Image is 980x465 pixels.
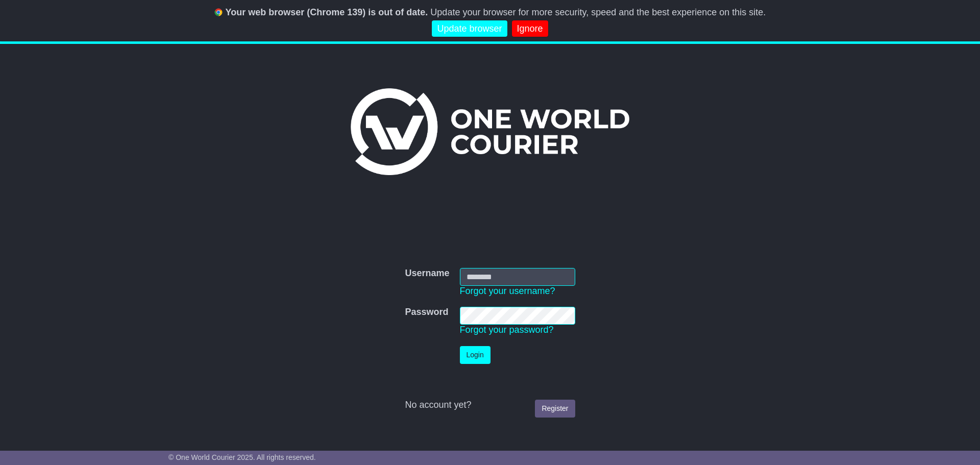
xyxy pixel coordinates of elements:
[405,307,448,318] label: Password
[460,286,555,296] a: Forgot your username?
[432,20,507,37] a: Update browser
[405,400,575,411] div: No account yet?
[460,346,491,364] button: Login
[535,400,575,418] a: Register
[351,88,629,175] img: One World
[226,7,428,17] b: Your web browser (Chrome 139) is out of date.
[168,453,316,461] span: © One World Courier 2025. All rights reserved.
[430,7,766,17] span: Update your browser for more security, speed and the best experience on this site.
[405,268,449,279] label: Username
[460,325,554,335] a: Forgot your password?
[512,20,548,37] a: Ignore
